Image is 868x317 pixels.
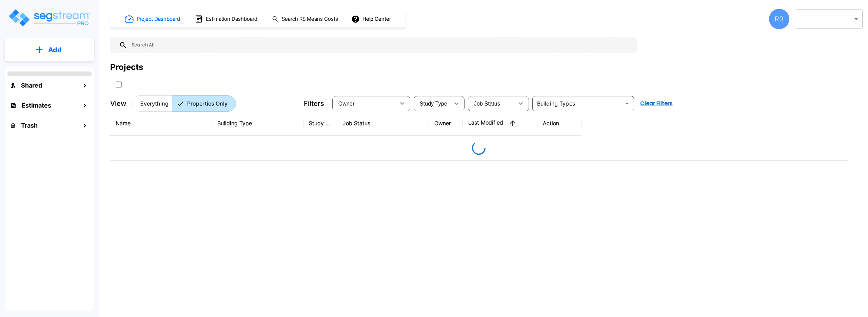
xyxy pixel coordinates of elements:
h1: Search RS Means Costs [282,15,338,23]
p: Everything [140,99,169,108]
img: Logo [8,8,91,27]
button: Properties Only [172,95,236,112]
h1: Estimates [22,101,51,110]
button: Estimation Dashboard [192,12,261,26]
th: Last Modified [463,111,537,136]
div: Platform [132,95,236,112]
div: Select [415,94,450,113]
h1: Trash [21,121,38,130]
button: Search RS Means Costs [269,13,342,26]
div: Select [469,94,514,113]
button: Project Dashboard [122,12,184,26]
div: RB [769,9,789,29]
div: Select [334,94,395,113]
p: Add [48,45,62,55]
span: Study Type [420,101,447,107]
input: Search All [127,37,633,53]
th: Job Status [337,111,429,136]
button: Open [622,99,632,108]
p: Properties Only [187,99,228,108]
th: Name [110,111,212,136]
span: Owner [338,101,355,107]
th: Action [537,111,581,136]
th: Study Type [303,111,337,136]
button: Clear Filters [637,97,675,110]
h1: Estimation Dashboard [206,15,257,23]
th: Building Type [212,111,303,136]
button: Everything [132,95,173,112]
button: Add [5,40,94,60]
p: View [110,98,126,109]
input: Building Types [534,99,621,108]
span: Job Status [474,101,500,107]
th: Owner [429,111,463,136]
p: Filters [304,98,324,109]
button: Help Center [350,13,394,25]
h1: Project Dashboard [137,15,180,23]
button: SelectAll [112,78,125,91]
div: Projects [110,61,143,73]
h1: Shared [21,81,42,90]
